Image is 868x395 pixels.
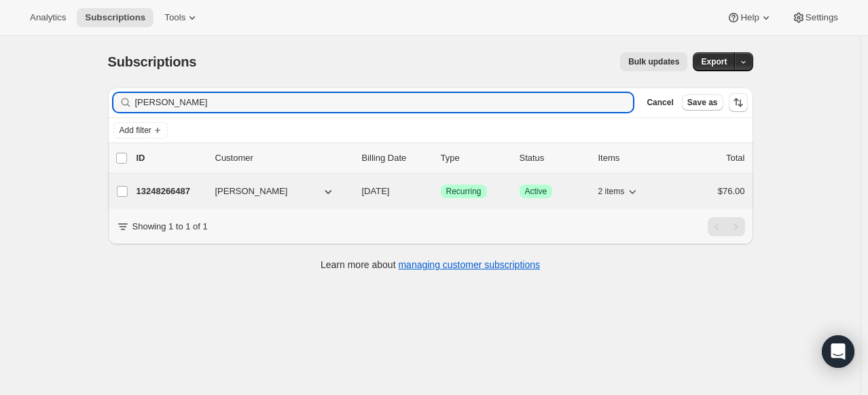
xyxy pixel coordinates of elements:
button: 2 items [598,182,640,201]
button: Help [719,8,780,27]
span: [DATE] [362,186,390,196]
button: Analytics [22,8,74,27]
span: 2 items [598,186,625,197]
span: Subscriptions [108,54,197,69]
button: Subscriptions [77,8,153,27]
p: Total [726,151,744,165]
nav: Pagination [708,217,745,236]
p: Billing Date [362,151,430,165]
button: Add filter [113,122,168,138]
div: Items [598,151,666,165]
span: Subscriptions [85,12,145,23]
button: Cancel [641,94,679,111]
span: Add filter [120,125,151,136]
span: Active [525,186,547,197]
span: Help [740,12,759,23]
button: Settings [784,8,846,27]
p: 13248266487 [137,185,204,198]
a: managing customer subscriptions [398,259,540,270]
p: Learn more about [321,258,540,271]
button: [PERSON_NAME] [207,181,343,202]
button: Save as [682,94,723,111]
button: Tools [156,8,207,27]
span: Cancel [647,97,673,108]
span: Save as [687,97,718,108]
input: Filter subscribers [135,93,634,112]
div: IDCustomerBilling DateTypeStatusItemsTotal [137,151,745,165]
span: [PERSON_NAME] [215,185,288,198]
button: Export [693,52,735,71]
button: Sort the results [729,93,748,112]
span: Tools [164,12,185,23]
span: Settings [806,12,838,23]
span: Export [701,56,727,67]
p: Showing 1 to 1 of 1 [132,220,208,233]
div: 13248266487[PERSON_NAME][DATE]SuccessRecurringSuccessActive2 items$76.00 [137,182,745,201]
button: Bulk updates [620,52,687,71]
span: Recurring [446,186,482,197]
span: $76.00 [718,186,745,196]
div: Type [441,151,509,165]
p: ID [137,151,204,165]
div: Open Intercom Messenger [822,335,854,368]
p: Customer [215,151,351,165]
span: Bulk updates [628,56,679,67]
span: Analytics [30,12,66,23]
p: Status [520,151,587,165]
